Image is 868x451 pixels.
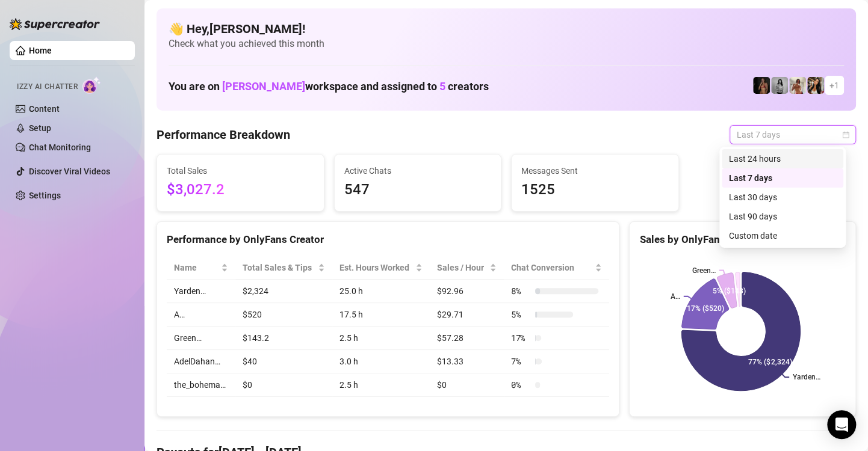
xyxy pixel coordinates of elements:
[430,303,504,327] td: $29.71
[511,331,530,345] span: 17 %
[671,292,680,301] text: A…
[722,207,843,226] div: Last 90 days
[504,256,610,280] th: Chat Conversion
[521,164,669,177] span: Messages Sent
[222,80,305,93] span: [PERSON_NAME]
[430,327,504,350] td: $57.28
[722,149,843,168] div: Last 24 hours
[235,280,332,303] td: $2,324
[430,350,504,373] td: $13.33
[339,261,413,274] div: Est. Hours Worked
[344,179,492,201] span: 547
[430,280,504,303] td: $92.96
[167,280,235,303] td: Yarden…
[729,210,836,223] div: Last 90 days
[807,77,824,94] img: AdelDahan
[167,350,235,373] td: AdelDahan…
[29,46,52,55] a: Home
[235,327,332,350] td: $143.2
[827,410,856,439] div: Open Intercom Messenger
[430,373,504,397] td: $0
[174,261,219,274] span: Name
[17,81,78,93] span: Izzy AI Chatter
[169,37,844,51] span: Check what you achieved this month
[842,131,849,138] span: calendar
[737,126,849,144] span: Last 7 days
[511,355,530,368] span: 7 %
[332,327,430,350] td: 2.5 h
[167,232,609,248] div: Performance by OnlyFans Creator
[169,80,489,93] h1: You are on workspace and assigned to creators
[157,126,290,143] h4: Performance Breakdown
[167,164,314,177] span: Total Sales
[729,229,836,242] div: Custom date
[29,167,110,176] a: Discover Viral Videos
[521,179,669,201] span: 1525
[332,373,430,397] td: 2.5 h
[82,76,101,94] img: AI Chatter
[167,327,235,350] td: Green…
[235,303,332,327] td: $520
[729,152,836,165] div: Last 24 hours
[722,168,843,188] div: Last 7 days
[243,261,315,274] span: Total Sales & Tips
[235,256,332,280] th: Total Sales & Tips
[722,188,843,207] div: Last 30 days
[235,350,332,373] td: $40
[789,77,806,94] img: Green
[437,261,487,274] span: Sales / Hour
[169,20,844,37] h4: 👋 Hey, [PERSON_NAME] !
[344,164,492,177] span: Active Chats
[511,378,530,391] span: 0 %
[753,77,770,94] img: the_bohema
[29,123,51,133] a: Setup
[511,284,530,298] span: 8 %
[511,261,593,274] span: Chat Conversion
[511,308,530,321] span: 5 %
[729,171,836,185] div: Last 7 days
[332,303,430,327] td: 17.5 h
[29,143,91,152] a: Chat Monitoring
[10,18,100,30] img: logo-BBDzfeDw.svg
[332,350,430,373] td: 3.0 h
[729,191,836,204] div: Last 30 days
[639,232,846,248] div: Sales by OnlyFans Creator
[167,256,235,280] th: Name
[167,303,235,327] td: A…
[692,266,716,275] text: Green…
[167,179,314,201] span: $3,027.2
[29,191,61,200] a: Settings
[430,256,504,280] th: Sales / Hour
[793,373,820,381] text: Yarden…
[722,226,843,245] div: Custom date
[439,80,445,93] span: 5
[771,77,788,94] img: A
[29,104,60,114] a: Content
[829,79,839,92] span: + 1
[332,280,430,303] td: 25.0 h
[235,373,332,397] td: $0
[167,373,235,397] td: the_bohema…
